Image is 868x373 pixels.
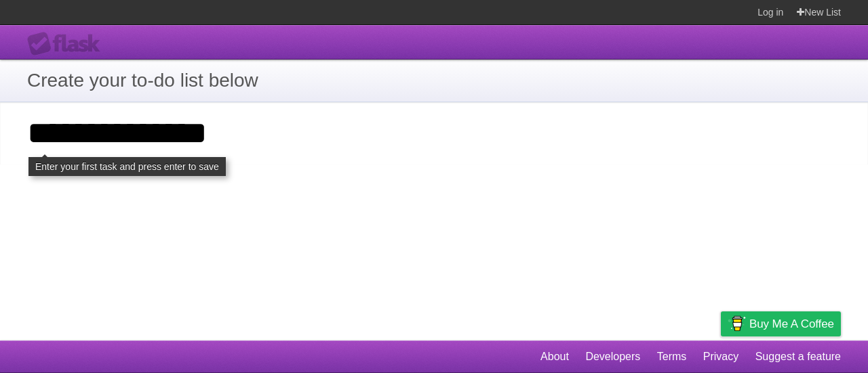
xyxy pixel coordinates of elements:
[657,344,687,370] a: Terms
[721,311,841,336] a: Buy me a coffee
[728,312,746,335] img: Buy me a coffee
[585,344,640,370] a: Developers
[540,344,569,370] a: About
[755,344,841,370] a: Suggest a feature
[27,66,841,95] h1: Create your to-do list below
[27,32,108,56] div: Flask
[749,312,834,336] span: Buy me a coffee
[703,344,738,370] a: Privacy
